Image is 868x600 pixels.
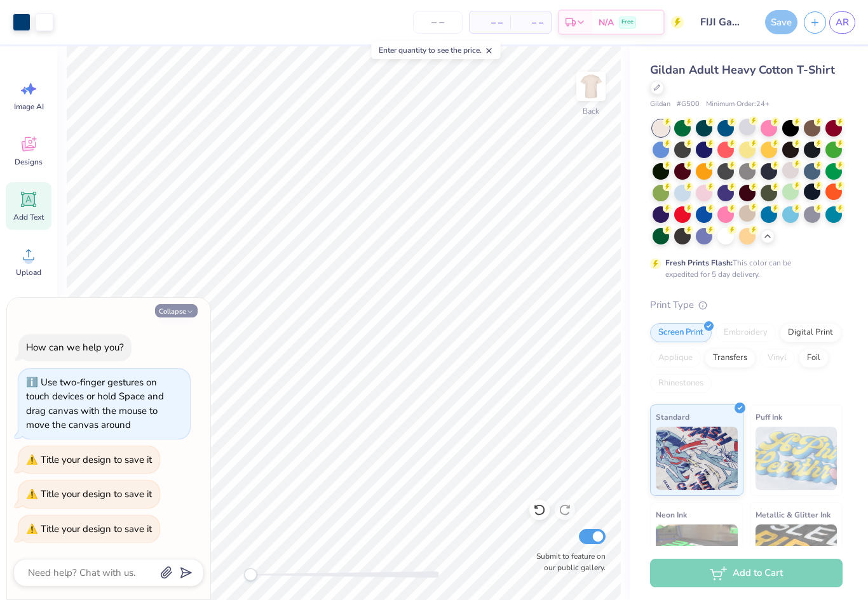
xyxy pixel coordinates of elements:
[583,105,599,117] div: Back
[715,323,776,342] div: Embroidery
[16,267,41,277] span: Upload
[529,550,606,573] label: Submit to feature on our public gallery.
[15,157,43,167] span: Designs
[756,524,837,588] img: Metallic & Glitter Ink
[599,16,614,29] span: N/A
[41,453,152,466] div: Title your design to save it
[756,427,837,490] img: Puff Ink
[650,374,712,393] div: Rhinestones
[621,18,634,27] span: Free
[155,304,198,317] button: Collapse
[690,10,752,35] input: Untitled Design
[780,323,841,342] div: Digital Print
[41,488,152,500] div: Title your design to save it
[677,99,700,110] span: # G500
[829,11,855,34] a: AR
[656,410,689,423] span: Standard
[799,349,829,368] div: Foil
[413,11,463,34] input: – –
[650,323,712,342] div: Screen Print
[756,410,782,423] span: Puff Ink
[41,523,152,535] div: Title your design to save it
[650,99,670,110] span: Gildan
[759,349,795,368] div: Vinyl
[26,376,164,432] div: Use two-finger gestures on touch devices or hold Space and drag canvas with the mouse to move the...
[656,508,687,521] span: Neon Ink
[665,257,822,280] div: This color can be expedited for 5 day delivery.
[705,349,756,368] div: Transfers
[836,15,849,30] span: AR
[477,16,503,29] span: – –
[244,568,257,581] div: Accessibility label
[26,341,124,354] div: How can we help you?
[650,349,701,368] div: Applique
[372,41,501,59] div: Enter quantity to see the price.
[578,74,604,99] img: Back
[656,427,738,490] img: Standard
[14,102,44,112] span: Image AI
[656,524,738,588] img: Neon Ink
[706,99,770,110] span: Minimum Order: 24 +
[756,508,831,521] span: Metallic & Glitter Ink
[665,258,733,268] strong: Fresh Prints Flash:
[13,212,44,222] span: Add Text
[650,62,835,77] span: Gildan Adult Heavy Cotton T-Shirt
[518,16,543,29] span: – –
[650,298,843,312] div: Print Type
